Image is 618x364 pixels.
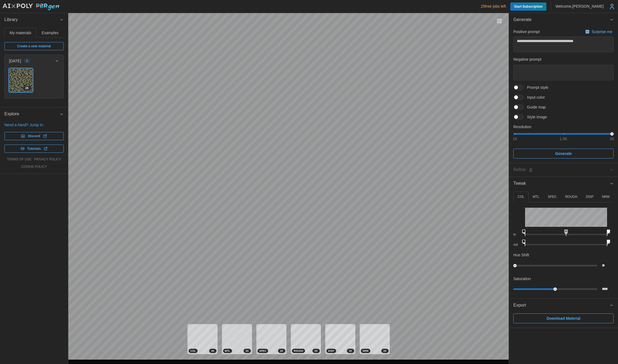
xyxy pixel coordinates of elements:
[9,68,33,92] a: d4TrtSn9MuNshkY1hgbg2K
[496,17,503,25] button: Toggle viewport controls
[4,13,60,27] span: Library
[565,195,578,199] p: ROUGH
[524,114,547,120] span: Style image
[513,29,540,34] p: Positive prompt
[513,299,610,312] span: Export
[42,31,58,35] span: Examples
[481,4,506,9] p: 25 free jobs left
[513,149,614,158] button: Generate
[225,349,230,353] span: MTL
[4,145,64,153] a: Tutorials
[383,349,386,353] span: 2 K
[17,42,51,50] span: Create a new material
[586,195,593,199] p: DISP
[294,349,303,353] span: ROUGH
[26,59,28,63] span: 1
[533,195,539,199] p: MTL
[513,13,610,27] span: Generate
[509,312,618,328] div: Export
[510,2,546,11] a: Start Subscription
[513,313,614,323] button: Download Material
[547,314,581,323] span: Download Material
[514,2,543,11] span: Start Subscription
[513,252,529,258] p: Hue Shift
[4,42,64,50] a: Create a new material
[584,28,614,36] button: Surprise me
[509,177,618,190] button: Tweak
[509,190,618,298] div: Tweak
[513,124,614,130] p: Resolution
[191,349,196,353] span: COL
[524,85,548,90] span: Prompt style
[4,107,60,121] span: Explore
[513,242,521,247] p: out
[513,57,614,62] p: Negative prompt
[513,232,521,237] p: in
[349,349,352,353] span: 2 K
[211,349,214,353] span: 2 K
[524,104,546,110] span: Guide map
[9,69,33,92] img: d4TrtSn9MuNshkY1hgbg
[245,349,249,353] span: 2 K
[513,166,610,173] div: Refine
[517,195,524,199] p: COL
[5,67,63,98] div: [DATE]1
[10,31,31,35] span: My materials
[7,157,31,162] a: terms of use
[509,13,618,27] button: Generate
[25,86,29,90] span: 2 K
[524,95,545,100] span: Input color
[513,276,531,281] p: Saturation
[592,29,613,34] p: Surprise me
[363,349,368,353] span: NRM
[34,157,61,162] a: privacy policy
[4,132,64,140] a: Discord
[4,122,64,128] p: Need a hand? Jump in:
[314,349,318,353] span: 2 K
[509,299,618,312] button: Export
[280,349,283,353] span: 2 K
[27,145,41,152] span: Tutorials
[509,27,618,163] div: Generate
[513,177,610,190] span: Tweak
[328,349,334,353] span: DISP
[259,349,266,353] span: SPEC
[548,195,557,199] p: SPEC
[28,132,40,140] span: Discord
[2,3,60,11] img: AIxPoly PBRgen
[21,165,47,169] a: cookie policy
[602,195,609,199] p: NRM
[9,58,21,64] p: [DATE]
[509,163,618,177] button: Refine
[555,4,604,9] p: Welcome, [PERSON_NAME]
[5,55,63,67] button: [DATE]1
[555,149,572,158] span: Generate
